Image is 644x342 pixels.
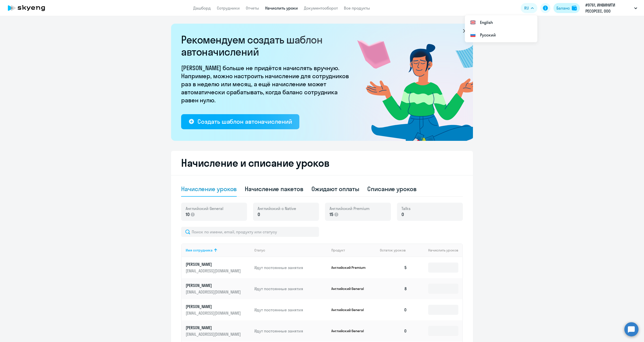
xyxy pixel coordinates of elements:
span: Английский с Native [258,206,296,211]
span: 10 [186,211,190,218]
span: Остаток уроков [380,248,406,252]
td: 0 [376,320,411,341]
button: Балансbalance [553,3,580,13]
p: [PERSON_NAME] [186,325,242,330]
div: Продукт [331,248,376,252]
span: 0 [258,211,260,218]
p: [EMAIL_ADDRESS][DOMAIN_NAME] [186,289,242,295]
th: Начислить уроков [411,243,462,257]
button: RU [521,3,537,13]
div: Имя сотрудника [186,248,213,252]
span: RU [524,5,529,11]
p: Английский General [331,286,369,291]
p: Идут постоянные занятия [254,328,327,334]
p: Английский General [331,329,369,333]
span: 0 [401,211,404,218]
div: Продукт [331,248,345,252]
p: Английский General [331,308,369,312]
img: English [470,19,476,25]
td: 0 [376,299,411,320]
p: [PERSON_NAME] [186,283,242,288]
p: [PERSON_NAME] больше не придётся начислять вручную. Например, можно настроить начисление для сотр... [181,64,352,104]
img: balance [572,6,577,11]
p: Идут постоянные занятия [254,265,327,270]
img: Русский [470,32,476,38]
h2: Начисление и списание уроков [181,157,463,169]
p: [PERSON_NAME] [186,262,242,267]
h2: Рекомендуем создать шаблон автоначислений [181,34,352,58]
td: 8 [376,278,411,299]
a: Документооборот [304,6,338,11]
div: Ожидают оплаты [311,185,359,193]
td: 5 [376,257,411,278]
div: Создать шаблон автоначислений [197,117,292,125]
ul: RU [465,15,537,42]
button: Создать шаблон автоначислений [181,114,299,129]
button: #9761, ИНФИНИТИ РЕСОРСЕС, ООО [583,2,640,14]
a: Все продукты [344,6,370,11]
div: Статус [254,248,327,252]
p: [EMAIL_ADDRESS][DOMAIN_NAME] [186,310,242,316]
p: [EMAIL_ADDRESS][DOMAIN_NAME] [186,331,242,337]
div: Списание уроков [367,185,417,193]
p: Идут постоянные занятия [254,286,327,291]
div: Статус [254,248,265,252]
p: [PERSON_NAME] [186,304,242,309]
a: [PERSON_NAME][EMAIL_ADDRESS][DOMAIN_NAME] [186,262,250,274]
span: Английский Premium [330,206,370,211]
div: Остаток уроков [380,248,411,252]
a: Отчеты [246,6,259,11]
div: Имя сотрудника [186,248,250,252]
a: Начислить уроки [265,6,298,11]
div: Начисление уроков [181,185,237,193]
p: Идут постоянные занятия [254,307,327,313]
span: 15 [330,211,333,218]
a: Сотрудники [217,6,240,11]
span: Английский General [186,206,223,211]
a: [PERSON_NAME][EMAIL_ADDRESS][DOMAIN_NAME] [186,304,250,316]
p: Английский Premium [331,265,369,270]
div: Баланс [556,5,570,11]
a: Дашборд [193,6,211,11]
div: Начисление пакетов [245,185,303,193]
a: [PERSON_NAME][EMAIL_ADDRESS][DOMAIN_NAME] [186,325,250,337]
p: [EMAIL_ADDRESS][DOMAIN_NAME] [186,268,242,274]
input: Поиск по имени, email, продукту или статусу [181,227,319,237]
a: [PERSON_NAME][EMAIL_ADDRESS][DOMAIN_NAME] [186,283,250,295]
span: Talks [401,206,411,211]
p: #9761, ИНФИНИТИ РЕСОРСЕС, ООО [585,2,632,14]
